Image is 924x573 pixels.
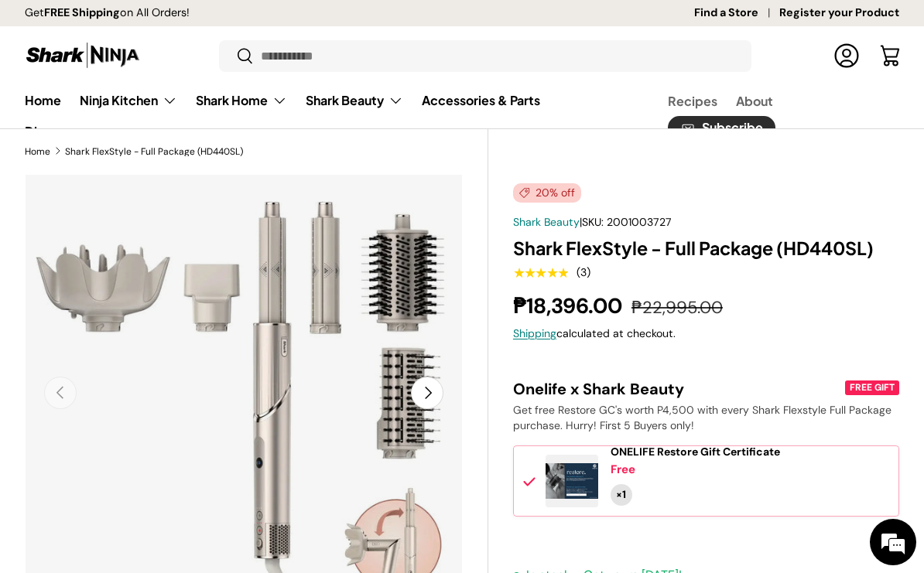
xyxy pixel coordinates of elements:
a: Shipping [513,326,556,340]
span: 2001003727 [607,215,672,229]
strong: ₱18,396.00 [513,292,626,320]
a: Accessories & Parts [422,85,540,115]
div: calculated at checkout. [513,326,899,342]
div: (3) [577,267,590,278]
div: Quantity [611,484,632,506]
a: Subscribe [668,116,775,140]
strong: FREE Shipping [44,5,120,19]
a: Register your Product [779,5,899,22]
summary: Ninja Kitchen [70,85,187,116]
s: ₱22,995.00 [631,296,723,319]
a: Find a Store [694,5,779,22]
a: Home [25,85,61,115]
span: ONELIFE Restore Gift Certificate [611,445,780,459]
span: ★★★★★ [513,265,568,281]
a: Shark FlexStyle - Full Package (HD440SL) [65,147,243,156]
span: Subscribe [702,121,763,134]
nav: Primary [25,85,631,147]
span: 20% off [513,183,581,203]
a: Shark Beauty [513,215,580,229]
a: ONELIFE Restore Gift Certificate [611,445,780,459]
span: SKU: [582,215,604,229]
p: Get on All Orders! [25,5,190,22]
summary: Shark Beauty [296,85,412,116]
summary: Discover [15,116,107,147]
div: Free [611,462,635,478]
a: Home [25,147,50,156]
nav: Breadcrumbs [25,145,488,159]
span: Get free Restore GC's worth P4,500 with every Shark Flexstyle Full Package purchase. Hurry! First... [513,403,891,432]
div: FREE GIFT [845,380,899,395]
nav: Secondary [631,85,899,147]
div: 5.0 out of 5.0 stars [513,266,568,280]
span: | [580,215,672,229]
div: Onelife x Shark Beauty [513,379,842,399]
a: About [736,86,773,116]
h1: Shark FlexStyle - Full Package (HD440SL) [513,237,899,260]
summary: Shark Home [187,85,296,116]
img: Shark Ninja Philippines [25,40,141,70]
a: Recipes [668,86,717,116]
